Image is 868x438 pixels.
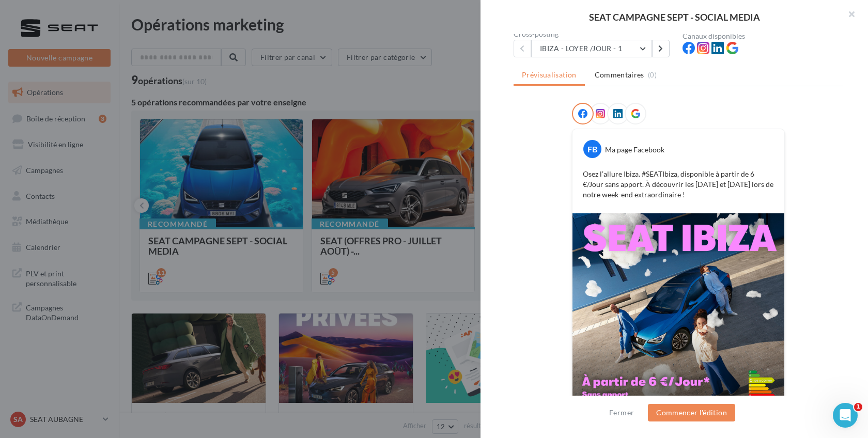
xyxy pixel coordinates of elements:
[531,40,652,57] button: IBIZA - LOYER /JOUR - 1
[605,406,638,419] button: Fermer
[648,71,657,79] span: (0)
[514,30,674,38] div: Cross-posting
[595,70,644,80] span: Commentaires
[605,145,664,155] div: Ma page Facebook
[583,140,601,158] div: FB
[648,404,735,421] button: Commencer l'édition
[854,403,862,411] span: 1
[497,12,851,22] div: SEAT CAMPAGNE SEPT - SOCIAL MEDIA
[583,169,774,200] p: Osez l’allure Ibiza. #SEATIbiza, disponible à partir de 6 €/Jour sans apport. À découvrir les [DA...
[833,403,858,428] iframe: Intercom live chat
[683,33,843,40] div: Canaux disponibles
